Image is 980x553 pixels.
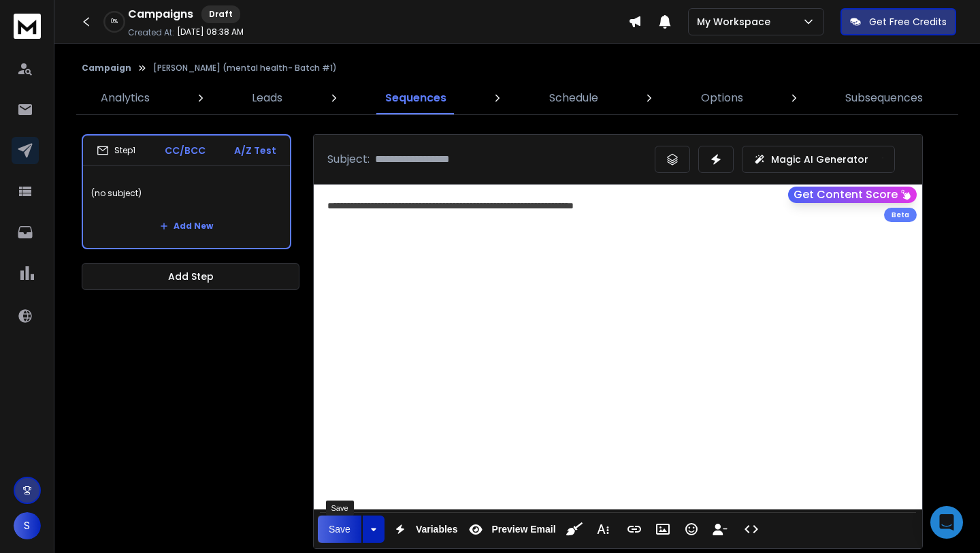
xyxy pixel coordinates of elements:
[707,516,733,543] button: Insert Unsubscribe Link
[128,27,174,38] p: Created At:
[82,134,291,249] li: Step1CC/BCCA/Z Test(no subject)Add New
[327,151,370,168] p: Subject:
[153,63,337,74] p: [PERSON_NAME] (mental health- Batch #1)
[788,187,917,203] button: Get Content Score
[91,174,282,212] p: (no subject)
[128,6,193,22] h1: Campaigns
[650,516,676,543] button: Insert Image (⌘P)
[165,144,206,157] p: CC/BCC
[621,516,647,543] button: Insert Link (⌘K)
[14,512,41,539] button: S
[101,90,150,106] p: Analytics
[845,90,923,106] p: Subsequences
[561,516,587,543] button: Clean HTML
[693,82,751,114] a: Options
[387,516,461,543] button: Variables
[413,524,461,535] span: Variables
[244,82,291,114] a: Leads
[234,144,276,157] p: A/Z Test
[177,27,244,37] p: [DATE] 08:38 AM
[930,506,963,539] div: Open Intercom Messenger
[82,63,131,74] button: Campaign
[385,90,446,106] p: Sequences
[111,18,118,26] p: 0 %
[701,90,743,106] p: Options
[742,146,895,173] button: Magic AI Generator
[541,82,606,114] a: Schedule
[463,516,558,543] button: Preview Email
[97,144,135,157] div: Step 1
[837,82,931,114] a: Subsequences
[679,516,704,543] button: Emoticons
[377,82,455,114] a: Sequences
[771,153,868,166] p: Magic AI Generator
[489,524,558,535] span: Preview Email
[697,15,776,29] p: My Workspace
[326,501,354,516] div: Save
[93,82,158,114] a: Analytics
[201,5,240,23] div: Draft
[318,516,361,543] button: Save
[549,90,598,106] p: Schedule
[82,263,299,290] button: Add Step
[14,14,41,39] img: logo
[840,8,956,35] button: Get Free Credits
[149,212,224,240] button: Add New
[252,90,282,106] p: Leads
[884,208,917,222] div: Beta
[869,15,947,29] p: Get Free Credits
[738,516,764,543] button: Code View
[590,516,616,543] button: More Text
